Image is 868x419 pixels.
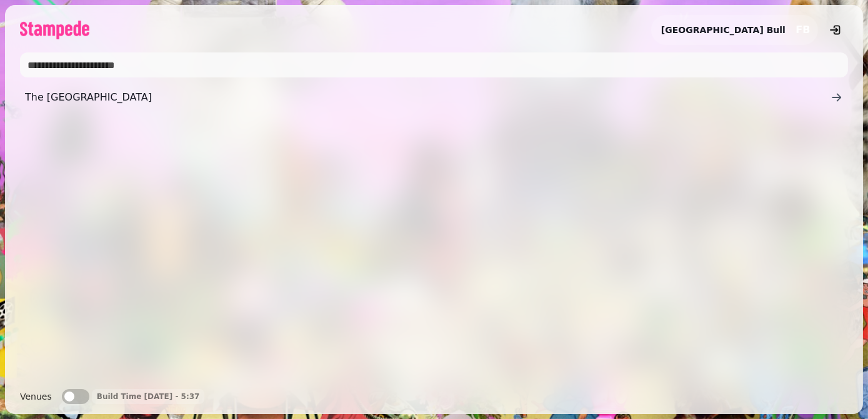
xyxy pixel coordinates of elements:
[20,85,848,110] a: The [GEOGRAPHIC_DATA]
[97,392,200,402] p: Build Time [DATE] - 5:37
[25,90,831,105] span: The [GEOGRAPHIC_DATA]
[20,21,89,39] img: logo
[796,25,810,35] span: FB
[20,389,52,404] label: Venues
[823,17,848,42] button: logout
[661,24,786,36] h2: [GEOGRAPHIC_DATA] Bull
